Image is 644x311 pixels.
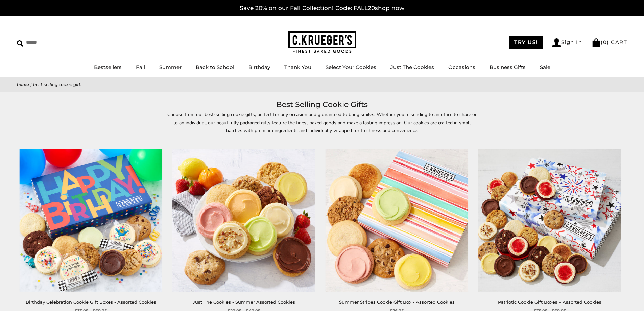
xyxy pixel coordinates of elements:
[284,64,311,70] a: Thank You
[27,98,617,111] h1: Best Selling Cookie Gifts
[17,40,23,47] img: Search
[339,299,455,305] a: Summer Stripes Cookie Gift Box - Assorted Cookies
[490,64,526,70] a: Business Gifts
[193,299,295,305] a: Just The Cookies - Summer Assorted Cookies
[17,81,627,88] nav: breadcrumbs
[167,111,478,142] p: Choose from our best-selling cookie gifts, perfect for any occasion and guaranteed to bring smile...
[326,149,468,292] img: Summer Stripes Cookie Gift Box - Assorted Cookies
[240,5,404,12] a: Save 20% on our Fall Collection! Code: FALL20shop now
[94,64,122,70] a: Bestsellers
[159,64,182,70] a: Summer
[33,81,83,88] span: Best Selling Cookie Gifts
[448,64,475,70] a: Occasions
[17,81,29,88] a: Home
[26,299,156,305] a: Birthday Celebration Cookie Gift Boxes - Assorted Cookies
[288,31,356,53] img: C.KRUEGER'S
[136,64,145,70] a: Fall
[30,81,32,88] span: |
[592,39,627,45] a: (0) CART
[172,149,315,292] img: Just The Cookies - Summer Assorted Cookies
[509,36,543,49] a: TRY US!
[540,64,550,70] a: Sale
[196,64,234,70] a: Back to School
[552,38,561,47] img: Account
[603,39,607,45] span: 0
[326,64,376,70] a: Select Your Cookies
[592,38,601,47] img: Bag
[248,64,270,70] a: Birthday
[375,5,404,12] span: shop now
[552,38,582,47] a: Sign In
[498,299,601,305] a: Patriotic Cookie Gift Boxes – Assorted Cookies
[20,149,162,292] img: Birthday Celebration Cookie Gift Boxes - Assorted Cookies
[17,37,97,48] input: Search
[478,149,621,292] img: Patriotic Cookie Gift Boxes – Assorted Cookies
[390,64,434,70] a: Just The Cookies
